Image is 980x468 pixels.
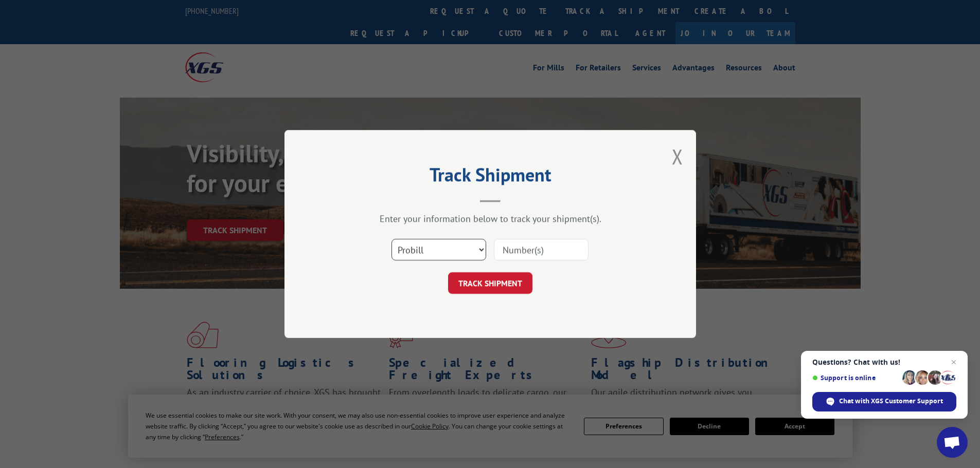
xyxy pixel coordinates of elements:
[948,356,960,368] span: Close chat
[494,239,589,260] input: Number(s)
[448,272,532,294] button: TRACK SHIPMENT
[812,374,899,382] span: Support is online
[839,397,943,406] span: Chat with XGS Customer Support
[336,167,645,187] h2: Track Shipment
[812,392,956,411] div: Chat with XGS Customer Support
[672,143,683,170] button: Close modal
[812,358,956,366] span: Questions? Chat with us!
[937,427,968,458] div: Open chat
[336,213,645,224] div: Enter your information below to track your shipment(s).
